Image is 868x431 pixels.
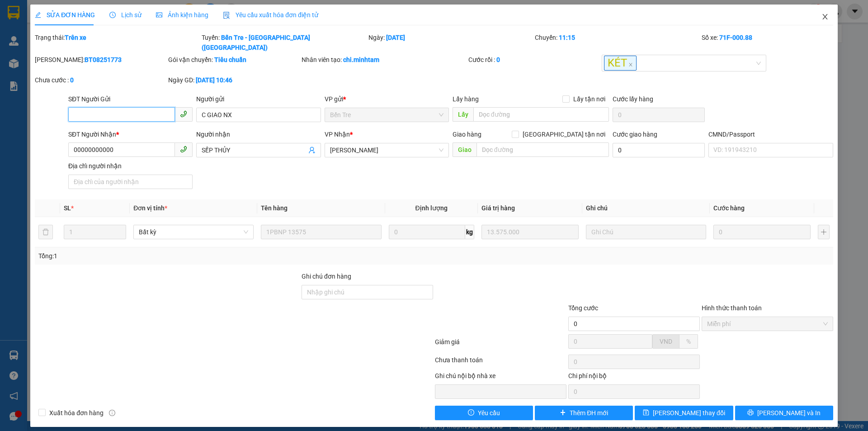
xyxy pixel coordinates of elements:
[308,147,316,154] span: user-add
[643,409,649,417] span: save
[302,285,433,299] input: Ghi chú đơn hàng
[325,131,350,138] span: VP Nhận
[343,56,379,63] b: chi.minhtam
[109,410,115,416] span: info-circle
[38,251,335,261] div: Tổng: 1
[302,273,351,280] label: Ghi chú đơn hàng
[156,12,162,18] span: picture
[109,11,142,19] span: Lịch sử
[701,33,834,52] div: Số xe:
[434,355,567,371] div: Chưa thanh toán
[478,408,500,418] span: Yêu cầu
[496,56,500,63] b: 0
[435,371,566,384] div: Ghi chú nội bộ nhà xe
[180,110,187,118] span: phone
[628,62,633,67] span: close
[534,33,701,52] div: Chuyến:
[38,225,53,239] button: delete
[168,75,300,85] div: Ngày GD:
[559,34,575,41] b: 11:15
[261,204,288,212] span: Tên hàng
[35,12,41,18] span: edit
[46,408,107,418] span: Xuất hóa đơn hàng
[453,142,476,157] span: Giao
[635,406,733,420] button: save[PERSON_NAME] thay đổi
[85,56,122,63] b: BT08251773
[757,408,821,418] span: [PERSON_NAME] và In
[702,304,762,312] label: Hình thức thanh toán
[613,143,705,157] input: Cước giao hàng
[196,76,232,84] b: [DATE] 10:46
[735,406,833,420] button: printer[PERSON_NAME] và In
[821,13,829,20] span: close
[64,204,71,212] span: SL
[330,143,443,157] span: Hồ Chí Minh
[613,108,705,122] input: Cước lấy hàng
[465,225,474,239] span: kg
[812,5,838,30] button: Close
[586,225,706,239] input: Ghi Chú
[68,129,193,139] div: SĐT Người Nhận
[386,34,405,41] b: [DATE]
[747,409,754,417] span: printer
[535,406,633,420] button: plusThêm ĐH mới
[34,33,201,52] div: Trạng thái:
[325,94,449,104] div: VP gửi
[582,199,710,217] th: Ghi chú
[613,131,657,138] label: Cước giao hàng
[481,225,579,239] input: 0
[570,408,608,418] span: Thêm ĐH mới
[468,55,600,65] div: Cước rồi :
[653,408,725,418] span: [PERSON_NAME] thay đổi
[35,75,166,85] div: Chưa cước :
[468,409,474,417] span: exclamation-circle
[708,129,833,139] div: CMND/Passport
[519,129,609,139] span: [GEOGRAPHIC_DATA] tận nơi
[415,204,448,212] span: Định lượng
[214,56,246,63] b: Tiêu chuẩn
[223,12,230,19] img: icon
[604,56,637,71] span: KÉT
[68,161,193,171] div: Địa chỉ người nhận
[453,95,479,103] span: Lấy hàng
[180,146,187,153] span: phone
[70,76,74,84] b: 0
[330,108,443,122] span: Bến Tre
[435,406,533,420] button: exclamation-circleYêu cầu
[196,129,321,139] div: Người nhận
[302,55,467,65] div: Nhân viên tạo:
[434,337,567,353] div: Giảm giá
[201,33,368,52] div: Tuyến:
[568,371,700,384] div: Chi phí nội bộ
[35,11,95,19] span: SỬA ĐƠN HÀNG
[368,33,534,52] div: Ngày:
[453,131,481,138] span: Giao hàng
[713,225,811,239] input: 0
[156,11,208,19] span: Ảnh kiện hàng
[818,225,830,239] button: plus
[568,304,598,312] span: Tổng cước
[707,317,828,331] span: Miễn phí
[168,55,300,65] div: Gói vận chuyển:
[481,204,515,212] span: Giá trị hàng
[453,107,473,122] span: Lấy
[473,107,609,122] input: Dọc đường
[570,94,609,104] span: Lấy tận nơi
[109,12,116,18] span: clock-circle
[476,142,609,157] input: Dọc đường
[196,94,321,104] div: Người gửi
[560,409,566,417] span: plus
[65,34,86,41] b: Trên xe
[35,55,166,65] div: [PERSON_NAME]:
[133,204,167,212] span: Đơn vị tính
[713,204,745,212] span: Cước hàng
[719,34,752,41] b: 71F-000.88
[261,225,381,239] input: VD: Bàn, Ghế
[613,95,653,103] label: Cước lấy hàng
[139,225,248,239] span: Bất kỳ
[660,338,672,345] span: VND
[68,175,193,189] input: Địa chỉ của người nhận
[686,338,691,345] span: %
[68,94,193,104] div: SĐT Người Gửi
[202,34,310,51] b: Bến Tre - [GEOGRAPHIC_DATA] ([GEOGRAPHIC_DATA])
